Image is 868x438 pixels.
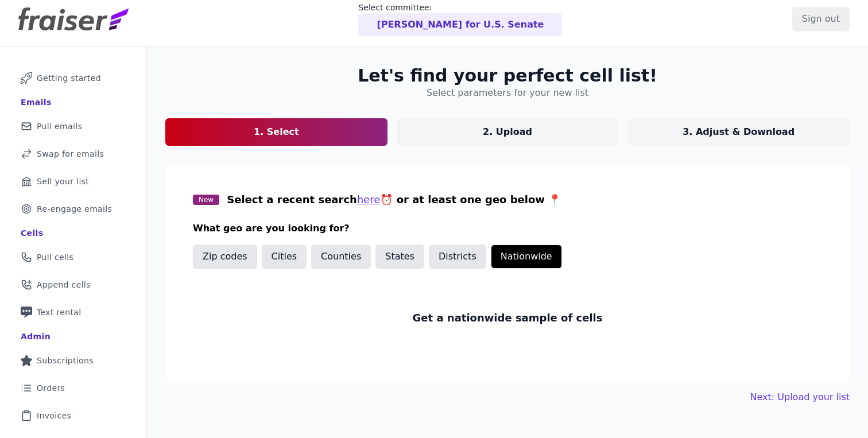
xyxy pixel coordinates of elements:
[358,2,562,13] p: Select committee:
[311,245,371,269] button: Counties
[483,125,532,139] p: 2. Upload
[377,18,544,32] p: [PERSON_NAME] for U.S. Senate
[9,169,137,194] a: Sell your list
[683,125,795,139] p: 3. Adjust & Download
[9,375,137,401] a: Orders
[254,125,299,139] p: 1. Select
[37,251,73,263] span: Pull cells
[413,310,603,326] p: Get a nationwide sample of cells
[193,195,219,205] span: New
[750,390,850,404] a: Next: Upload your list
[491,245,562,269] button: Nationwide
[21,331,51,342] div: Admin
[37,355,94,366] span: Subscriptions
[357,192,381,208] button: here
[9,141,137,166] a: Swap for emails
[37,148,104,160] span: Swap for emails
[193,222,822,235] h3: What geo are you looking for?
[37,203,112,215] span: Re-engage emails
[37,176,89,187] span: Sell your list
[9,403,137,428] a: Invoices
[9,348,137,373] a: Subscriptions
[37,121,82,132] span: Pull emails
[9,245,137,270] a: Pull cells
[37,382,65,394] span: Orders
[37,72,101,84] span: Getting started
[792,7,850,31] input: Sign out
[9,114,137,139] a: Pull emails
[21,96,52,108] div: Emails
[227,193,561,206] span: Select a recent search ⏰ or at least one geo below 📍
[9,196,137,222] a: Re-engage emails
[262,245,307,269] button: Cities
[358,2,562,36] a: Select committee: [PERSON_NAME] for U.S. Senate
[9,272,137,297] a: Append cells
[9,300,137,325] a: Text rental
[21,227,43,239] div: Cells
[18,7,129,30] img: Fraiser Logo
[37,307,82,318] span: Text rental
[627,118,850,146] a: 3. Adjust & Download
[37,279,91,290] span: Append cells
[427,86,588,100] h4: Select parameters for your new list
[397,118,619,146] a: 2. Upload
[429,245,486,269] button: Districts
[193,245,257,269] button: Zip codes
[358,65,657,86] h2: Let's find your perfect cell list!
[9,65,137,91] a: Getting started
[165,118,387,146] a: 1. Select
[375,245,424,269] button: States
[37,410,71,421] span: Invoices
